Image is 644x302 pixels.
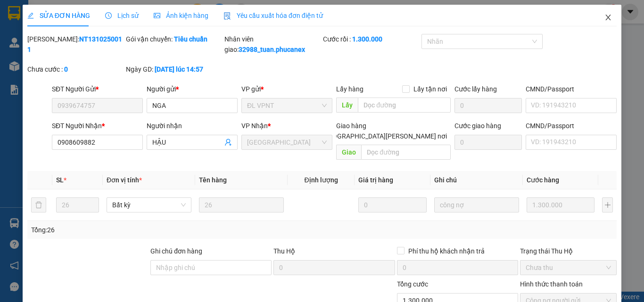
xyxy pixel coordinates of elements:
[336,122,366,130] span: Giao hàng
[112,198,186,212] span: Bất kỳ
[520,246,617,256] div: Trạng thái Thu Hộ
[27,12,34,19] span: edit
[126,64,223,74] div: Ngày GD:
[527,197,594,212] input: 0
[602,197,613,212] button: plus
[126,34,223,44] div: Gói vận chuyển:
[520,280,583,288] label: Hình thức thanh toán
[336,98,358,113] span: Lấy
[174,35,207,43] b: Tiêu chuẩn
[526,261,611,275] span: Chưa thu
[358,176,393,184] span: Giá trị hàng
[434,197,519,212] input: Ghi Chú
[454,135,522,150] input: Cước giao hàng
[154,12,208,19] span: Ảnh kiện hàng
[105,12,112,19] span: clock-circle
[304,176,338,184] span: Định lượng
[105,12,139,19] span: Lịch sử
[318,131,451,141] span: [GEOGRAPHIC_DATA][PERSON_NAME] nơi
[154,12,160,19] span: picture
[224,34,321,55] div: Nhân viên giao:
[454,98,522,113] input: Cước lấy hàng
[595,5,621,31] button: Close
[361,145,451,160] input: Dọc đường
[273,247,295,255] span: Thu Hộ
[358,197,426,212] input: 0
[454,122,501,130] label: Cước giao hàng
[224,139,232,146] span: user-add
[52,84,143,94] div: SĐT Người Gửi
[336,85,363,93] span: Lấy hàng
[397,280,428,288] span: Tổng cước
[527,176,559,184] span: Cước hàng
[147,121,238,131] div: Người nhận
[56,176,64,184] span: SL
[27,34,124,55] div: [PERSON_NAME]:
[239,46,305,53] b: 32988_tuan.phucanex
[150,260,272,275] input: Ghi chú đơn hàng
[358,98,451,113] input: Dọc đường
[352,35,382,43] b: 1.300.000
[336,145,361,160] span: Giao
[604,14,612,21] span: close
[241,84,332,94] div: VP gửi
[430,171,523,189] th: Ghi chú
[247,135,327,149] span: ĐL Quận 5
[454,85,497,93] label: Cước lấy hàng
[199,176,227,184] span: Tên hàng
[223,12,231,20] img: icon
[150,247,202,255] label: Ghi chú đơn hàng
[31,197,46,212] button: delete
[405,246,488,256] span: Phí thu hộ khách nhận trả
[27,64,124,74] div: Chưa cước :
[223,12,323,19] span: Yêu cầu xuất hóa đơn điện tử
[526,84,617,94] div: CMND/Passport
[147,84,238,94] div: Người gửi
[52,121,143,131] div: SĐT Người Nhận
[410,84,451,94] span: Lấy tận nơi
[31,225,249,235] div: Tổng: 26
[107,176,142,184] span: Đơn vị tính
[199,197,284,212] input: VD: Bàn, Ghế
[241,122,268,130] span: VP Nhận
[323,34,420,44] div: Cước rồi :
[155,65,203,73] b: [DATE] lúc 14:57
[526,121,617,131] div: CMND/Passport
[27,12,90,19] span: SỬA ĐƠN HÀNG
[247,98,327,113] span: ĐL VPNT
[64,65,68,73] b: 0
